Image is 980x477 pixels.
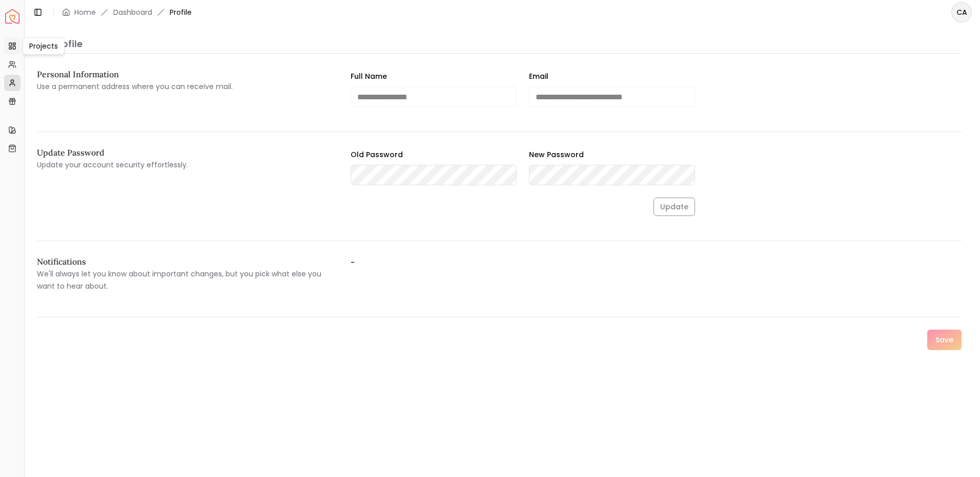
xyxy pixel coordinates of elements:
[37,37,962,51] p: My Profile
[529,149,584,160] label: New Password
[351,257,648,292] label: -
[37,80,334,93] p: Use a permanent address where you can receive mail.
[5,9,19,24] img: Spacejoy Logo
[37,148,334,157] h2: Update Password
[952,3,971,21] span: CA
[5,9,19,24] a: Spacejoy
[113,7,152,17] a: Dashboard
[951,2,972,23] button: CA
[37,257,334,266] h2: Notifications
[37,70,334,78] h2: Personal Information
[62,7,192,17] nav: breadcrumb
[74,7,96,17] a: Home
[23,37,65,55] div: Projects
[351,71,387,81] label: Full Name
[170,7,192,17] span: Profile
[37,159,334,171] p: Update your account security effortlessly.
[351,149,403,160] label: Old Password
[529,71,548,81] label: Email
[37,268,334,292] p: We'll always let you know about important changes, but you pick what else you want to hear about.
